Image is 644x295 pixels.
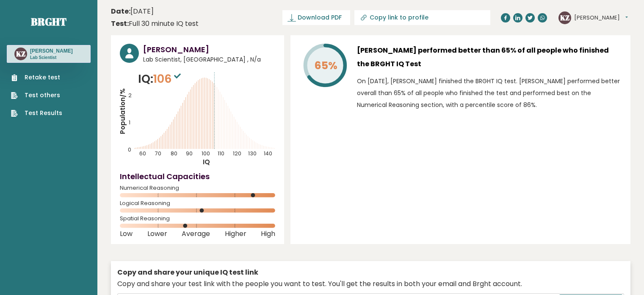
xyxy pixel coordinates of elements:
text: KZ [16,49,25,59]
span: High [261,232,275,236]
tspan: 120 [233,150,241,157]
tspan: 80 [171,150,177,157]
tspan: 110 [218,150,224,157]
a: Test others [11,91,62,100]
p: Lab Scientist [30,55,73,61]
tspan: 130 [248,150,257,157]
h4: Intellectual Capacities [120,171,275,182]
button: [PERSON_NAME] [574,14,628,22]
text: KZ [560,12,569,22]
tspan: IQ [203,157,210,166]
span: Lab Scientist, [GEOGRAPHIC_DATA] , N/a [143,55,275,64]
span: Numerical Reasoning [120,186,275,190]
div: Copy and share your test link with the people you want to test. You'll get the results in both yo... [117,279,624,289]
tspan: 70 [155,150,161,157]
tspan: 90 [186,150,193,157]
span: Spatial Reasoning [120,217,275,220]
span: Lower [147,232,167,236]
time: [DATE] [111,6,154,17]
span: Logical Reasoning [120,202,275,205]
tspan: 65% [314,58,337,73]
p: IQ: [138,70,183,87]
b: Date: [111,6,130,16]
div: Full 30 minute IQ test [111,19,199,29]
a: Brght [31,15,66,28]
p: On [DATE], [PERSON_NAME] finished the BRGHT IQ test. [PERSON_NAME] performed better overall than ... [357,75,622,111]
span: Higher [225,232,246,236]
h3: [PERSON_NAME] [143,44,275,55]
a: Retake test [11,73,62,82]
span: Low [120,232,133,236]
span: Average [182,232,210,236]
tspan: 2 [128,92,132,99]
tspan: Population/% [118,88,127,134]
a: Test Results [11,109,62,118]
tspan: 60 [140,150,146,157]
div: Copy and share your unique IQ test link [117,267,624,278]
h3: [PERSON_NAME] [30,48,73,54]
tspan: 100 [202,150,210,157]
h3: [PERSON_NAME] performed better than 65% of all people who finished the BRGHT IQ Test [357,44,622,71]
a: Download PDF [282,10,350,25]
tspan: 1 [129,119,130,126]
b: Test: [111,19,129,28]
span: 106 [153,71,183,87]
tspan: 140 [264,150,272,157]
span: Download PDF [298,13,342,22]
tspan: 0 [128,146,131,153]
